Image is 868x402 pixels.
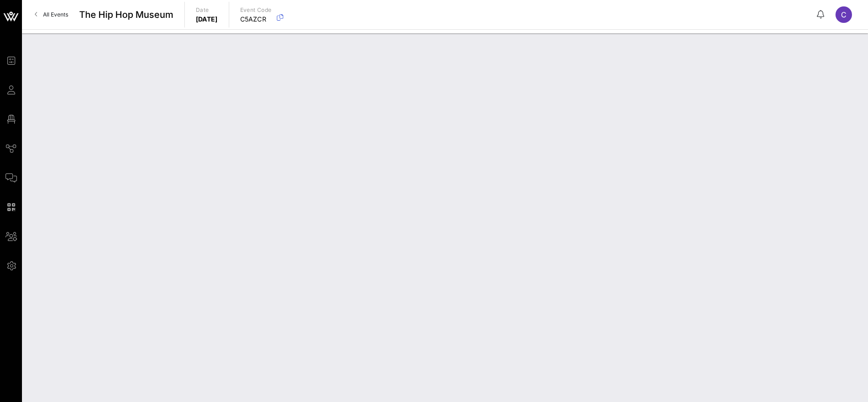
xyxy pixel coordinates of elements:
p: Date [196,5,218,15]
span: C [841,10,846,19]
p: C5AZCR [240,15,272,24]
div: C [836,6,852,23]
span: All Events [43,11,68,18]
a: All Events [29,7,74,22]
span: The Hip Hop Museum [79,8,173,22]
p: [DATE] [196,15,218,24]
p: Event Code [240,5,272,15]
